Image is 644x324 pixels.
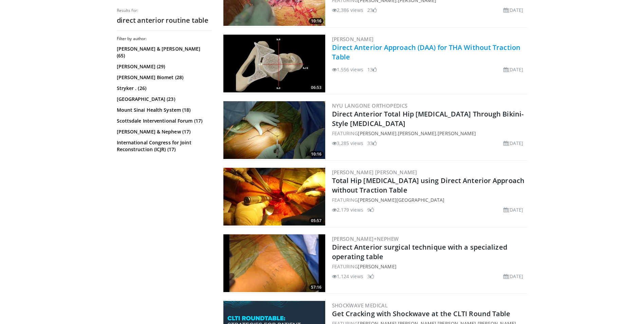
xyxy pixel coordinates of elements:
li: 2,386 views [332,6,363,14]
a: [PERSON_NAME] [PERSON_NAME] [332,169,417,176]
li: 33 [367,140,377,147]
span: 10:16 [309,151,324,157]
li: [DATE] [503,6,523,14]
h3: Filter by author: [117,36,212,41]
a: [PERSON_NAME] [438,130,476,137]
img: ded67732-5c5a-453e-9250-15b5687d6c86.300x170_q85_crop-smart_upscale.jpg [223,35,325,92]
a: Scottsdale Interventional Forum (17) [117,118,210,124]
a: 06:53 [223,35,325,92]
a: [PERSON_NAME] [398,130,436,137]
li: 9 [367,206,374,213]
a: Direct Anterior surgical technique with a specialized operating table [332,242,507,261]
li: [DATE] [503,206,523,213]
div: FEATURING [332,196,526,203]
li: 23 [367,6,377,14]
a: Total Hip [MEDICAL_DATA] using Direct Anterior Approach without Traction Table [332,176,525,195]
li: 13 [367,66,377,73]
p: Results for: [117,8,212,13]
img: 12a83917-698c-429d-9321-4aed9c25195d.jpg.300x170_q85_crop-smart_upscale.jpg [223,101,325,159]
a: Get Cracking with Shockwave at the CLTI Round Table [332,309,511,318]
img: 2014-02-20_13-19-54.png.300x170_q85_crop-smart_upscale.png [223,234,325,292]
li: [DATE] [503,273,523,280]
a: [PERSON_NAME] Biomet (28) [117,74,210,81]
a: [PERSON_NAME] & [PERSON_NAME] (65) [117,46,210,59]
a: Direct Anterior Approach (DAA) for THA Without Traction Table [332,43,521,61]
a: [PERSON_NAME] & Nephew (17) [117,128,210,135]
h2: direct anterior routine table [117,16,212,25]
a: 05:57 [223,168,325,226]
a: Direct Anterior Total Hip [MEDICAL_DATA] Through Bikini-Style [MEDICAL_DATA] [332,109,524,128]
a: [GEOGRAPHIC_DATA] (23) [117,96,210,103]
li: 3 [367,273,374,280]
a: [PERSON_NAME] [332,36,374,42]
img: 51e8028e-1080-4f14-bb62-62e5b1e1c753.300x170_q85_crop-smart_upscale.jpg [223,168,325,226]
li: [DATE] [503,66,523,73]
a: [PERSON_NAME][GEOGRAPHIC_DATA] [358,197,444,203]
a: Mount Sinai Health System (18) [117,107,210,113]
span: 05:57 [309,218,324,224]
a: 10:16 [223,101,325,159]
span: 10:16 [309,18,324,24]
li: [DATE] [503,140,523,147]
a: 57:16 [223,234,325,292]
li: 1,124 views [332,273,363,280]
div: FEATURING [332,263,526,270]
a: NYU Langone Orthopedics [332,102,408,109]
span: 57:16 [309,284,324,290]
a: International Congress for Joint Reconstruction (ICJR) (17) [117,139,210,153]
a: [PERSON_NAME] [358,130,396,137]
li: 1,556 views [332,66,363,73]
a: Shockwave Medical [332,302,388,309]
div: FEATURING , , [332,130,526,137]
a: [PERSON_NAME] (29) [117,63,210,70]
li: 3,285 views [332,140,363,147]
li: 2,179 views [332,206,363,213]
a: [PERSON_NAME] [358,263,396,270]
a: [PERSON_NAME]+Nephew [332,235,399,242]
span: 06:53 [309,85,324,91]
a: Stryker . (26) [117,85,210,92]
